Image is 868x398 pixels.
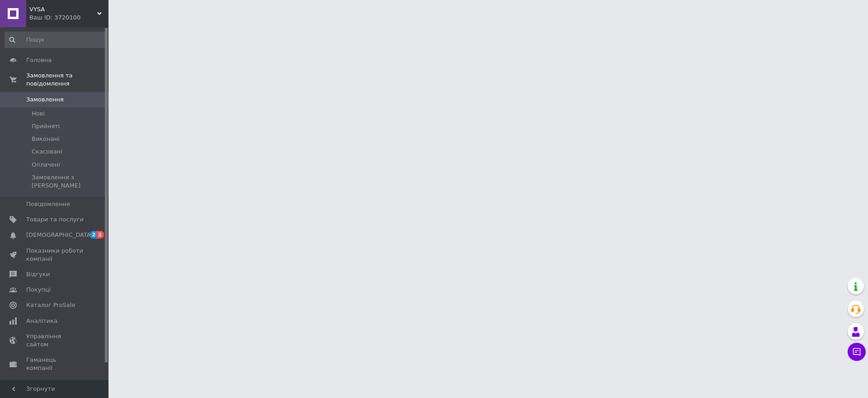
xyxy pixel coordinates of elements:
[29,14,108,22] div: Ваш ID: 3720100
[848,343,866,361] button: Чат з покупцем
[26,247,84,263] span: Показники роботи компанії
[26,332,84,349] span: Управління сайтом
[32,110,45,118] span: Нові
[32,135,60,143] span: Виконані
[26,216,84,224] span: Товари та послуги
[26,356,84,372] span: Гаманець компанії
[90,231,97,239] span: 2
[26,270,50,278] span: Відгуки
[26,96,64,104] span: Замовлення
[97,231,104,239] span: 2
[26,317,57,325] span: Аналітика
[26,56,52,64] span: Головна
[32,173,106,190] span: Замовлення з [PERSON_NAME]
[26,200,70,208] span: Повідомлення
[26,231,93,239] span: [DEMOGRAPHIC_DATA]
[5,32,107,48] input: Пошук
[26,72,108,88] span: Замовлення та повідомлення
[29,5,97,14] span: VYSA
[26,286,51,294] span: Покупці
[32,148,62,156] span: Скасовані
[32,161,60,169] span: Оплачені
[32,122,60,130] span: Прийняті
[26,301,75,309] span: Каталог ProSale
